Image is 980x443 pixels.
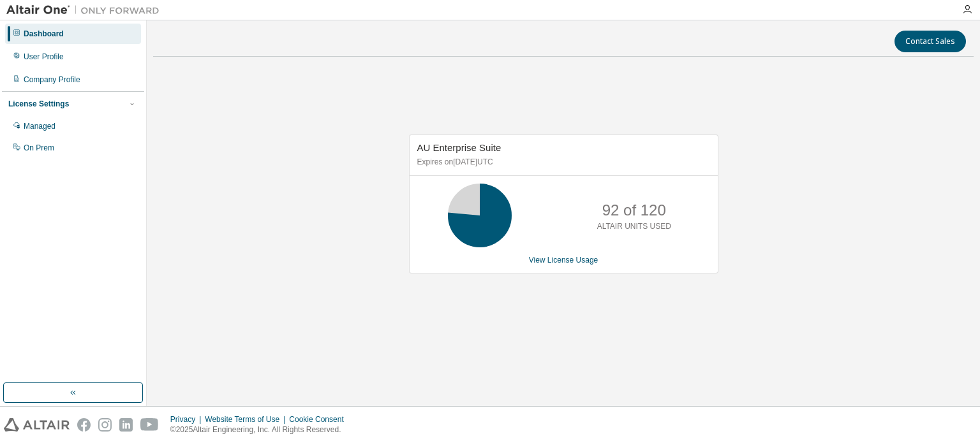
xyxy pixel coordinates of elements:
[170,414,205,425] div: Privacy
[289,414,351,425] div: Cookie Consent
[8,99,69,109] div: License Settings
[417,157,707,168] p: Expires on [DATE] UTC
[597,221,671,232] p: ALTAIR UNITS USED
[24,29,64,39] div: Dashboard
[24,52,64,62] div: User Profile
[417,142,501,153] span: AU Enterprise Suite
[4,418,70,432] img: altair_logo.svg
[205,414,289,425] div: Website Terms of Use
[529,256,598,265] a: View License Usage
[602,200,666,221] p: 92 of 120
[119,418,133,432] img: linkedin.svg
[98,418,112,432] img: instagram.svg
[170,425,352,435] p: © 2025 Altair Engineering, Inc. All Rights Reserved.
[24,75,80,85] div: Company Profile
[140,418,159,432] img: youtube.svg
[895,31,966,52] button: Contact Sales
[77,418,91,432] img: facebook.svg
[24,143,54,153] div: On Prem
[24,121,56,131] div: Managed
[6,4,166,17] img: Altair One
